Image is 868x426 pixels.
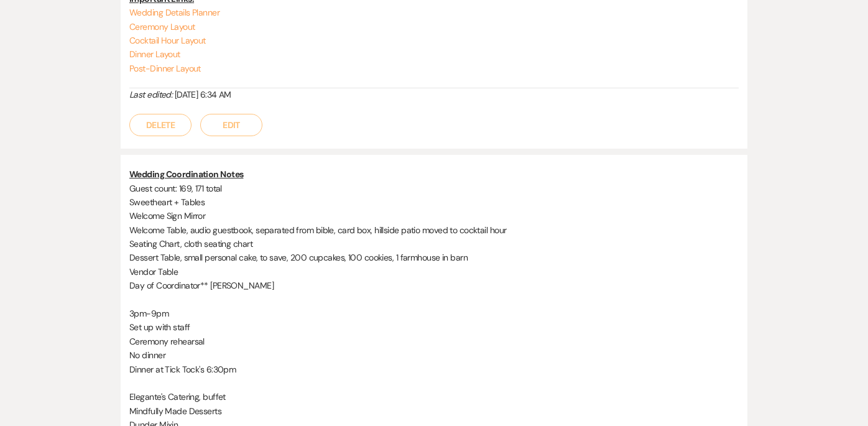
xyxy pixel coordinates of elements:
p: Set up with staff [129,320,739,334]
button: Delete [129,114,192,136]
p: Guest count: 169, 171 total [129,182,739,195]
p: No dinner [129,348,739,362]
p: 3pm-9pm [129,307,739,320]
p: Welcome Table, audio guestbook, separated from bible, card box, hillside patio moved to cocktail ... [129,223,739,237]
p: Mindfully Made Desserts [129,404,739,418]
a: Cocktail Hour Layout [129,35,206,46]
div: [DATE] 6:34 AM [129,88,739,101]
p: Dinner at Tick Tock's 6:30pm [129,363,739,376]
p: Dessert Table, small personal cake, to save, 200 cupcakes, 100 cookies, 1 farmhouse in barn [129,251,739,264]
a: Post-Dinner Layout [129,63,201,74]
p: Day of Coordinator** [PERSON_NAME] [129,279,739,292]
p: Ceremony rehearsal [129,335,739,348]
i: Last edited: [129,89,172,100]
p: Vendor Table [129,265,739,279]
u: Wedding Coordination Notes [129,169,243,180]
p: Elegante's Catering, buffet [129,390,739,404]
p: Seating Chart, cloth seating chart [129,237,739,251]
button: Edit [200,114,262,136]
a: Dinner Layout [129,49,180,60]
p: Sweetheart + Tables [129,195,739,209]
p: Welcome Sign Mirror [129,209,739,223]
a: Wedding Details Planner [129,7,219,18]
a: Ceremony Layout [129,21,195,32]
